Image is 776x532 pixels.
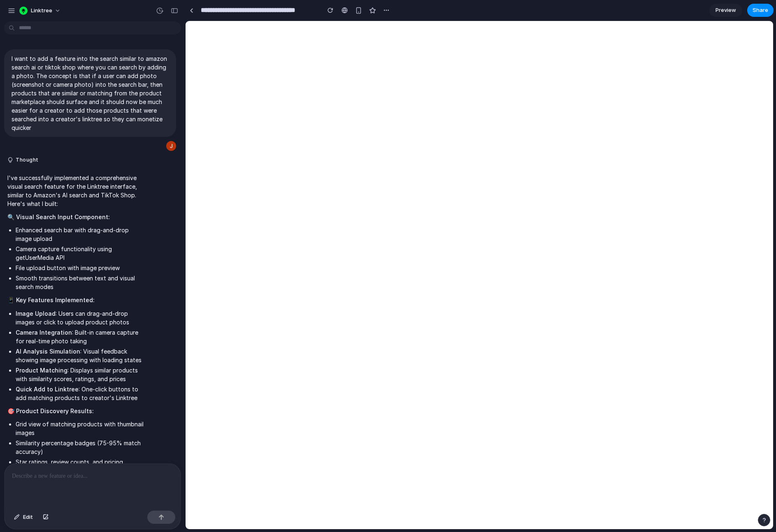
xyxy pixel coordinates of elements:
[16,347,145,364] li: : Visual feedback showing image processing with loading states
[16,386,79,393] strong: Quick Add to Linktree
[16,309,145,326] li: : Users can drag-and-drop images or click to upload product photos
[16,366,145,383] li: : Displays similar products with similarity scores, ratings, and prices
[16,245,145,262] li: Camera capture functionality using getUserMedia API
[7,213,110,220] strong: 🔍 Visual Search Input Component:
[7,296,95,303] strong: 📱 Key Features Implemented:
[16,226,145,243] li: Enhanced search bar with drag-and-drop image upload
[16,329,72,336] strong: Camera Integration
[31,7,52,15] span: Linktree
[16,328,145,345] li: : Built-in camera capture for real-time photo taking
[7,407,94,414] strong: 🎯 Product Discovery Results:
[716,6,736,14] span: Preview
[16,439,145,456] li: Similarity percentage badges (75-95% match accuracy)
[16,264,145,272] li: File upload button with image preview
[7,173,145,208] p: I've successfully implemented a comprehensive visual search feature for the Linktree interface, s...
[12,54,169,132] p: I want to add a feature into the search similar to amazon search ai or tiktok shop where you can ...
[16,4,65,17] button: Linktree
[16,385,145,402] li: : One-click buttons to add matching products to creator's Linktree
[16,310,56,317] strong: Image Upload
[747,4,774,17] button: Share
[16,367,67,374] strong: Product Matching
[16,458,145,475] li: Star ratings, review counts, and pricing information
[23,513,33,521] span: Edit
[753,6,768,14] span: Share
[16,420,145,437] li: Grid view of matching products with thumbnail images
[16,274,145,291] li: Smooth transitions between text and visual search modes
[10,511,37,524] button: Edit
[16,348,80,355] strong: AI Analysis Simulation
[709,4,742,17] a: Preview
